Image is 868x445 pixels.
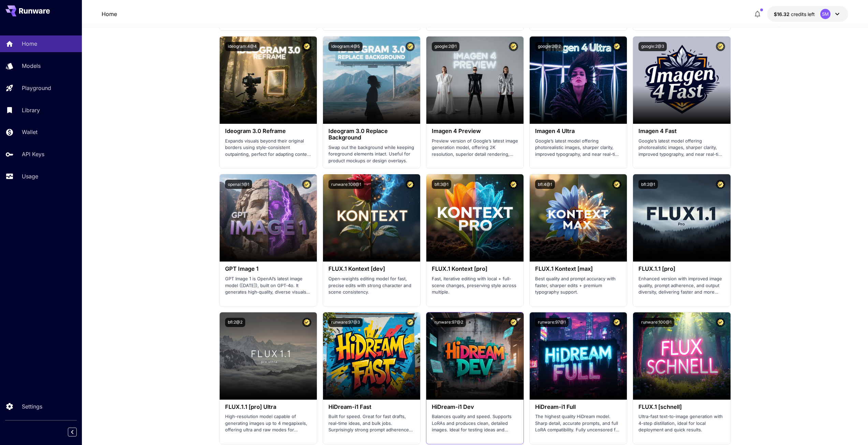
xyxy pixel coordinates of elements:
span: credits left [791,11,815,17]
button: Certified Model – Vetted for best performance and includes a commercial license. [406,318,415,327]
a: Home [102,10,117,18]
img: alt [220,174,317,262]
button: Certified Model – Vetted for best performance and includes a commercial license. [302,318,311,327]
h3: Imagen 4 Fast [638,128,725,134]
img: alt [220,36,317,124]
div: SM [820,9,830,19]
button: runware:97@2 [432,318,466,327]
h3: HiDream-i1 Dev [432,404,518,410]
nav: breadcrumb [102,10,117,18]
p: Wallet [22,128,38,136]
h3: FLUX.1 Kontext [max] [535,266,621,272]
p: Usage [22,172,38,180]
img: alt [633,174,730,262]
button: Certified Model – Vetted for best performance and includes a commercial license. [302,180,311,189]
p: API Keys [22,150,44,158]
img: alt [323,174,420,262]
img: alt [426,174,524,262]
button: runware:97@3 [328,318,363,327]
p: Playground [22,84,51,92]
p: The highest quality HiDream model. Sharp detail, accurate prompts, and full LoRA compatibility. F... [535,413,621,433]
button: bfl:4@1 [535,180,555,189]
img: alt [530,312,627,400]
p: Built for speed. Great for fast drafts, real-time ideas, and bulk jobs. Surprisingly strong promp... [328,413,415,433]
span: $16.32 [774,11,791,17]
h3: HiDream-i1 Full [535,404,621,410]
button: $16.3233SM [767,6,848,22]
button: ideogram:4@4 [225,42,260,51]
h3: Ideogram 3.0 Replace Background [328,128,415,141]
p: Ultra-fast text-to-image generation with 4-step distillation, ideal for local deployment and quic... [638,413,725,433]
img: alt [323,36,420,124]
p: Home [22,40,37,48]
button: Certified Model – Vetted for best performance and includes a commercial license. [612,42,621,51]
button: Certified Model – Vetted for best performance and includes a commercial license. [612,318,621,327]
p: GPT Image 1 is OpenAI’s latest image model ([DATE]), built on GPT‑4o. It generates high‑quality, ... [225,276,311,296]
button: Certified Model – Vetted for best performance and includes a commercial license. [716,318,725,327]
p: Preview version of Google’s latest image generation model, offering 2K resolution, superior detai... [432,138,518,158]
button: Certified Model – Vetted for best performance and includes a commercial license. [509,180,518,189]
img: alt [220,312,317,400]
button: google:2@2 [535,42,563,51]
p: Best quality and prompt accuracy with faster, sharper edits + premium typography support. [535,276,621,296]
h3: FLUX.1 [schnell] [638,404,725,410]
p: Swap out the background while keeping foreground elements intact. Useful for product mockups or d... [328,144,415,164]
p: Settings [22,402,42,411]
h3: FLUX.1.1 [pro] Ultra [225,404,311,410]
h3: FLUX.1 Kontext [pro] [432,266,518,272]
button: ideogram:4@5 [328,42,363,51]
p: Open-weights editing model for fast, precise edits with strong character and scene consistency. [328,276,415,296]
p: Balances quality and speed. Supports LoRAs and produces clean, detailed images. Ideal for testing... [432,413,518,433]
h3: Ideogram 3.0 Reframe [225,128,311,134]
div: Collapse sidebar [73,426,82,438]
img: alt [530,174,627,262]
img: alt [633,312,730,400]
h3: Imagen 4 Ultra [535,128,621,134]
button: bfl:3@1 [432,180,451,189]
button: Certified Model – Vetted for best performance and includes a commercial license. [716,180,725,189]
h3: FLUX.1 Kontext [dev] [328,266,415,272]
button: Certified Model – Vetted for best performance and includes a commercial license. [612,180,621,189]
div: $16.3233 [774,11,815,18]
button: Certified Model – Vetted for best performance and includes a commercial license. [716,42,725,51]
h3: FLUX.1.1 [pro] [638,266,725,272]
button: Certified Model – Vetted for best performance and includes a commercial license. [509,318,518,327]
img: alt [426,36,524,124]
button: Certified Model – Vetted for best performance and includes a commercial license. [302,42,311,51]
p: Fast, iterative editing with local + full-scene changes, preserving style across multiple. [432,276,518,296]
p: Enhanced version with improved image quality, prompt adherence, and output diversity, delivering ... [638,276,725,296]
button: Certified Model – Vetted for best performance and includes a commercial license. [509,42,518,51]
h3: GPT Image 1 [225,266,311,272]
p: High-resolution model capable of generating images up to 4 megapixels, offering ultra and raw mod... [225,413,311,433]
p: Library [22,106,40,114]
button: runware:100@1 [638,318,674,327]
img: alt [530,36,627,124]
button: bfl:2@1 [638,180,658,189]
button: openai:1@1 [225,180,252,189]
button: runware:97@1 [535,318,569,327]
button: google:2@1 [432,42,459,51]
h3: HiDream-i1 Fast [328,404,415,410]
button: Collapse sidebar [68,428,77,436]
button: google:2@3 [638,42,667,51]
button: Certified Model – Vetted for best performance and includes a commercial license. [406,42,415,51]
p: Google’s latest model offering photorealistic images, sharper clarity, improved typography, and n... [638,138,725,158]
p: Models [22,62,41,70]
img: alt [323,312,420,400]
p: Expands visuals beyond their original borders using style-consistent outpainting, perfect for ada... [225,138,311,158]
img: alt [633,36,730,124]
button: runware:106@1 [328,180,364,189]
button: Certified Model – Vetted for best performance and includes a commercial license. [406,180,415,189]
h3: Imagen 4 Preview [432,128,518,134]
img: alt [426,312,524,400]
button: bfl:2@2 [225,318,245,327]
p: Google’s latest model offering photorealistic images, sharper clarity, improved typography, and n... [535,138,621,158]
